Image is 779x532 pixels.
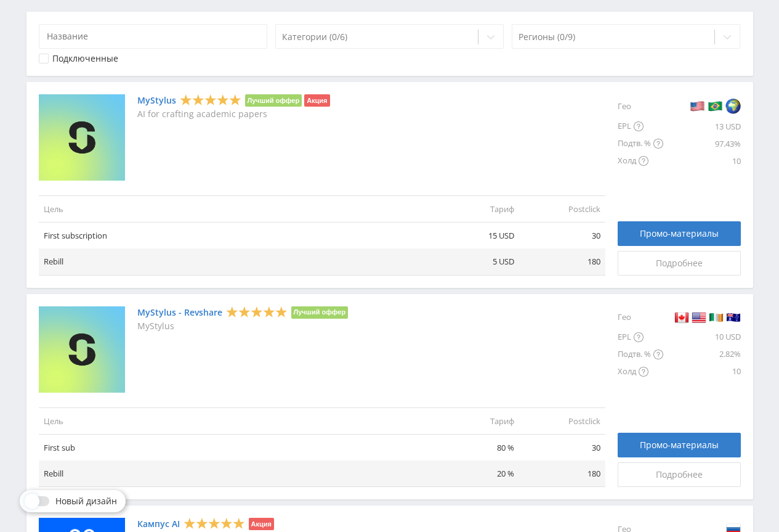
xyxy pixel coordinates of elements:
[433,460,519,487] td: 20 %
[618,306,663,329] div: Гео
[618,118,663,135] div: EPL
[39,195,433,222] td: Цель
[663,118,741,135] div: 13 USD
[39,24,268,49] input: Название
[618,462,741,487] a: Подробнее
[137,321,349,331] p: MyStylus
[55,496,117,506] span: Новый дизайн
[137,96,176,105] a: MyStylus
[519,195,605,222] td: Postclick
[618,94,663,118] div: Гео
[663,363,741,380] div: 10
[52,54,118,63] div: Подключенные
[304,94,329,107] li: Акция
[618,329,663,346] div: EPL
[618,433,741,457] a: Промо-материалы
[618,251,741,276] a: Подробнее
[618,363,663,380] div: Холд
[433,434,519,460] td: 80 %
[618,135,663,152] div: Подтв. %
[433,248,519,275] td: 5 USD
[656,470,703,480] span: Подробнее
[39,94,125,181] img: MyStylus
[656,258,703,268] span: Подробнее
[519,460,605,487] td: 180
[137,519,180,529] a: Кампус AI
[249,518,274,530] li: Акция
[291,306,349,319] li: Лучший оффер
[226,305,288,318] div: 5 Stars
[39,407,433,434] td: Цель
[137,308,222,317] a: MyStylus - Revshare
[180,94,241,107] div: 5 Stars
[433,223,519,249] td: 15 USD
[618,346,663,363] div: Подтв. %
[519,223,605,249] td: 30
[640,229,719,239] span: Промо-материалы
[618,221,741,246] a: Промо-материалы
[245,94,302,107] li: Лучший оффер
[184,517,245,530] div: 5 Stars
[39,223,433,249] td: First subscription
[519,434,605,460] td: 30
[433,407,519,434] td: Тариф
[39,306,125,393] img: MyStylus - Revshare
[39,434,433,460] td: First sub
[39,248,433,275] td: Rebill
[39,460,433,487] td: Rebill
[640,440,719,450] span: Промо-материалы
[618,152,663,170] div: Холд
[519,407,605,434] td: Postclick
[663,329,741,346] div: 10 USD
[663,152,741,170] div: 10
[433,195,519,222] td: Тариф
[663,346,741,363] div: 2.82%
[663,135,741,152] div: 97.43%
[519,248,605,275] td: 180
[137,109,330,119] p: AI for crafting academic papers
